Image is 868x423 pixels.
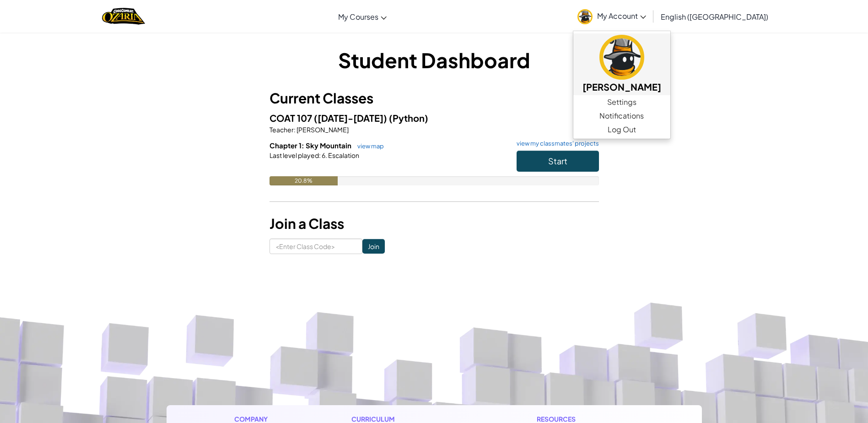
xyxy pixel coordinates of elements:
h3: Join a Class [270,213,599,234]
a: Settings [573,95,670,109]
img: avatar [577,9,593,24]
span: [PERSON_NAME] [296,125,349,134]
input: <Enter Class Code> [270,239,362,254]
span: My Account [597,11,646,21]
span: English ([GEOGRAPHIC_DATA]) [661,12,768,22]
a: view map [353,142,384,150]
span: Escalation [327,151,359,159]
span: : [294,125,296,134]
input: Join [362,239,385,254]
div: 20.8% [270,176,338,185]
span: COAT 107 ([DATE]-[DATE]) [270,112,389,124]
span: (Python) [389,112,428,124]
a: Ozaria by CodeCombat logo [102,7,145,26]
span: Teacher [270,125,294,134]
span: Notifications [599,110,644,121]
a: view my classmates' projects [512,141,599,146]
a: Notifications [573,109,670,123]
a: [PERSON_NAME] [573,33,670,95]
span: : [319,151,321,159]
a: Log Out [573,123,670,136]
h1: Student Dashboard [270,46,599,74]
span: Chapter 1: Sky Mountain [270,141,353,150]
a: My Account [573,2,651,31]
img: avatar [599,35,644,80]
span: My Courses [338,12,378,22]
h3: Current Classes [270,88,599,108]
img: Home [102,7,145,26]
span: 6. [321,151,327,159]
span: Last level played [270,151,319,159]
a: English ([GEOGRAPHIC_DATA]) [656,4,773,29]
h5: [PERSON_NAME] [582,80,661,94]
a: My Courses [334,4,391,29]
button: Start [517,151,599,172]
span: Start [548,156,567,166]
